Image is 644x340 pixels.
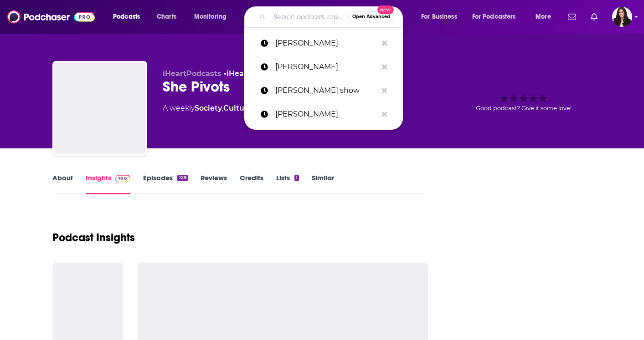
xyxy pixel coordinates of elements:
[143,173,187,194] a: Episodes129
[612,7,632,27] button: Show profile menu
[224,69,272,78] span: •
[312,173,334,194] a: Similar
[163,103,312,114] div: A weekly podcast
[455,69,592,126] div: Good podcast? Give it some love!
[7,8,95,25] img: Podchaser - Follow, Share and Rate Podcasts
[157,10,176,23] span: Charts
[275,79,377,102] p: Dave Ramsey show
[275,31,377,55] p: Ken Coleman
[415,10,469,24] button: open menu
[195,104,222,112] a: Society
[52,173,73,194] a: About
[222,104,223,112] span: ,
[275,102,377,126] p: Dave Ramsey
[612,7,632,27] span: Logged in as RebeccaShapiro
[294,175,299,181] div: 1
[476,105,572,112] span: Good podcast? Give it some love!
[253,6,412,27] div: Search podcasts, credits, & more...
[244,79,403,102] a: [PERSON_NAME] show
[536,10,551,23] span: More
[612,7,632,27] img: User Profile
[352,15,390,19] span: Open Advanced
[244,55,403,79] a: [PERSON_NAME]
[276,173,299,194] a: Lists1
[163,69,222,78] span: iHeartPodcasts
[421,10,457,23] span: For Business
[466,10,529,24] button: open menu
[275,55,377,79] p: John Delony
[52,231,135,244] h1: Podcast Insights
[564,9,580,25] a: Show notifications dropdown
[244,31,403,55] a: [PERSON_NAME]
[177,175,187,181] div: 129
[244,102,403,126] a: [PERSON_NAME]
[151,10,182,24] a: Charts
[529,10,562,24] button: open menu
[472,10,516,23] span: For Podcasters
[269,10,348,24] input: Search podcasts, credits, & more...
[223,104,252,112] a: Culture
[348,11,394,22] button: Open AdvancedNew
[201,173,227,194] a: Reviews
[115,175,131,182] img: Podchaser Pro
[227,69,272,78] a: iHeartRadio
[86,173,131,194] a: InsightsPodchaser Pro
[377,5,394,14] span: New
[113,10,140,23] span: Podcasts
[240,173,263,194] a: Credits
[188,10,238,24] button: open menu
[587,9,601,25] a: Show notifications dropdown
[107,10,152,24] button: open menu
[194,10,227,23] span: Monitoring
